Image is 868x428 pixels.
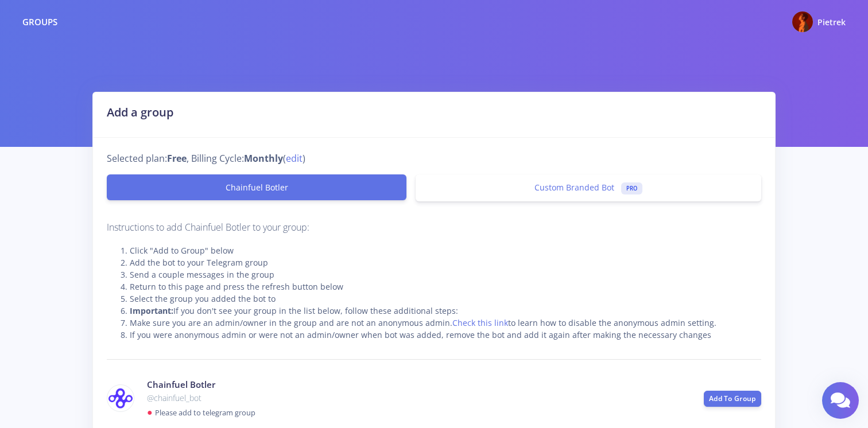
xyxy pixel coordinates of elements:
h4: Chainfuel Botler [147,378,687,391]
a: Check this link [452,317,508,328]
span: PRO [621,182,642,194]
strong: Free [167,151,187,165]
a: Chainfuel Botler [107,174,406,200]
p: Instructions to add Chainfuel Botler to your group: [107,220,761,235]
div: Groups [22,15,57,29]
strong: Monthly [244,151,283,165]
span: ● [147,406,153,418]
a: @pxpxkptk Photo Pietrek [783,9,846,34]
span: Custom Branded Bot [534,182,614,193]
a: Add To Group [704,391,761,407]
p: @chainfuel_bot [147,391,687,405]
li: If you don't see your group in the list below, follow these additional steps: [130,305,761,317]
small: Please add to telegram group [155,407,255,418]
h2: Add a group [107,104,761,121]
div: Selected plan: , Billing Cycle: ( ) [98,151,753,165]
li: Send a couple messages in the group [130,269,761,281]
img: chainfuel_bot [107,387,134,409]
li: If you were anonymous admin or were not an admin/owner when bot was added, remove the bot and add... [130,329,761,341]
strong: Important: [130,305,173,316]
img: @pxpxkptk Photo [792,11,813,32]
span: Pietrek [817,17,846,28]
li: Add the bot to your Telegram group [130,256,761,269]
a: edit [286,151,303,165]
li: Click "Add to Group" below [130,244,761,256]
li: Make sure you are an admin/owner in the group and are not an anonymous admin. to learn how to dis... [130,317,761,329]
li: Select the group you added the bot to [130,293,761,305]
li: Return to this page and press the refresh button below [130,281,761,293]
